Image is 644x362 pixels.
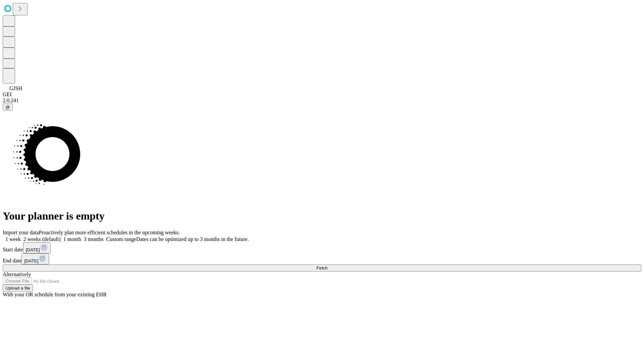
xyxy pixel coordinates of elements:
button: Upload a file [3,285,33,292]
span: Import your data [3,230,39,235]
span: [DATE] [24,258,38,263]
span: Alternatively [3,271,31,277]
button: [DATE] [23,242,51,253]
span: Proactively plan more efficient schedules in the upcoming weeks. [39,230,180,235]
span: 3 months [84,236,104,242]
button: @ [3,104,13,111]
span: Fetch [316,265,327,270]
h1: Your planner is empty [3,210,641,222]
span: @ [5,105,10,110]
span: 1 month [63,236,81,242]
div: 2.0.241 [3,98,641,104]
span: GJSH [9,85,22,91]
div: Start date [3,242,641,253]
div: GEI [3,92,641,98]
span: Dates can be optimized up to 3 months in the future. [136,236,249,242]
div: End date [3,253,641,264]
button: Fetch [3,264,641,271]
span: Custom range [106,236,136,242]
button: [DATE] [21,253,49,264]
span: With your OR schedule from your existing EHR [3,292,107,297]
span: [DATE] [26,247,40,252]
span: 2 weeks (default) [23,236,61,242]
span: 1 week [5,236,21,242]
